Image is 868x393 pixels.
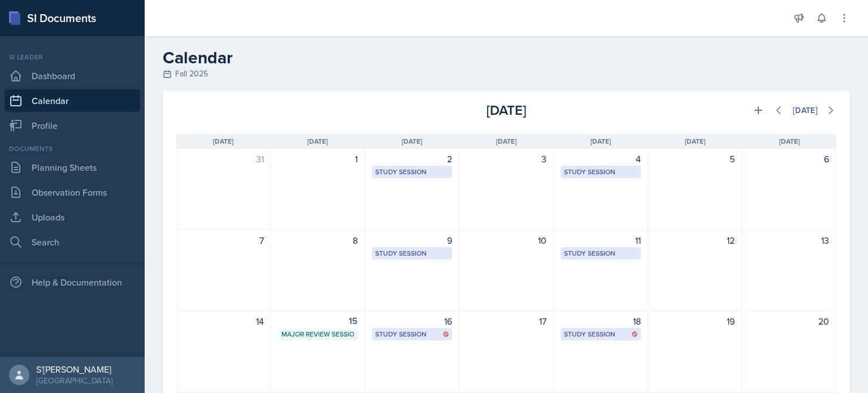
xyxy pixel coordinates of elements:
div: [DATE] [396,100,616,120]
div: 31 [184,152,264,166]
button: [DATE] [785,101,825,120]
div: Si leader [5,52,140,62]
div: 11 [561,234,641,247]
div: 17 [466,314,546,328]
div: S'[PERSON_NAME] [36,364,112,375]
div: Fall 2025 [163,68,850,80]
div: 2 [372,152,452,166]
div: 12 [655,234,735,247]
div: 10 [466,234,546,247]
div: 14 [184,314,264,328]
span: [DATE] [402,136,422,146]
div: Study Session [564,167,637,177]
a: Uploads [5,206,140,228]
span: [DATE] [591,136,611,146]
a: Dashboard [5,64,140,87]
div: 16 [372,314,452,328]
div: 4 [561,152,641,166]
div: 13 [749,234,829,247]
div: Study Session [375,167,449,177]
span: [DATE] [307,136,328,146]
div: 8 [278,234,358,247]
span: [DATE] [213,136,233,146]
div: 1 [278,152,358,166]
a: Profile [5,114,140,137]
div: Major Review Session [281,329,355,339]
div: Help & Documentation [5,271,140,293]
div: Study Session [564,248,637,258]
div: 3 [466,152,546,166]
span: [DATE] [779,136,800,146]
span: [DATE] [496,136,517,146]
div: Documents [5,144,140,154]
div: 5 [655,152,735,166]
div: 9 [372,234,452,247]
div: 15 [278,314,358,328]
a: Planning Sheets [5,156,140,179]
div: Study Session [375,329,449,339]
h2: Calendar [163,47,850,68]
div: Study Session [375,248,449,258]
div: 20 [749,314,829,328]
div: 6 [749,152,829,166]
div: Study Session [564,329,637,339]
span: [DATE] [685,136,705,146]
div: 18 [561,314,641,328]
div: 7 [184,234,264,247]
a: Observation Forms [5,181,140,204]
div: 19 [655,314,735,328]
a: Search [5,231,140,253]
div: [DATE] [793,106,818,115]
div: [GEOGRAPHIC_DATA] [36,375,112,386]
a: Calendar [5,89,140,112]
